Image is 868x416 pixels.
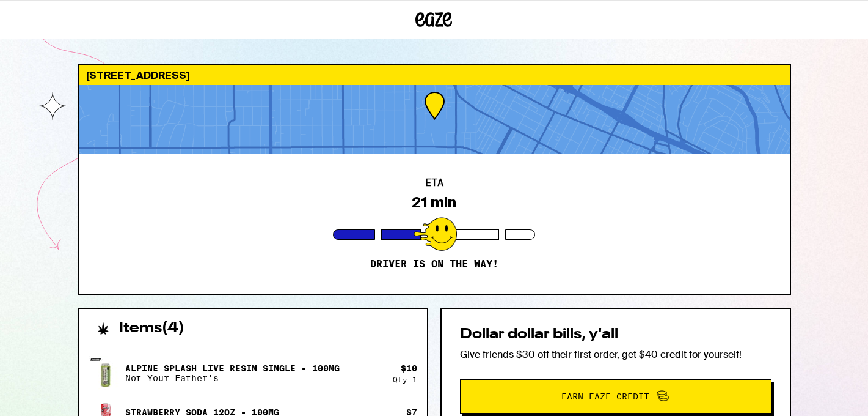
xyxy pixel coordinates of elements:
p: Alpine Splash Live Resin Single - 100mg [125,363,340,373]
p: Not Your Father's [125,373,340,383]
span: Earn Eaze Credit [561,392,649,401]
div: Qty: 1 [393,376,417,384]
div: 21 min [412,194,456,211]
div: $ 10 [401,363,417,373]
p: Give friends $30 off their first order, get $40 credit for yourself! [460,348,771,361]
img: Alpine Splash Live Resin Single - 100mg [89,356,123,390]
h2: ETA [425,178,443,188]
h2: Items ( 4 ) [119,321,184,336]
h2: Dollar dollar bills, y'all [460,327,771,342]
div: [STREET_ADDRESS] [79,65,790,85]
button: Earn Eaze Credit [460,379,771,414]
p: Driver is on the way! [370,258,498,270]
